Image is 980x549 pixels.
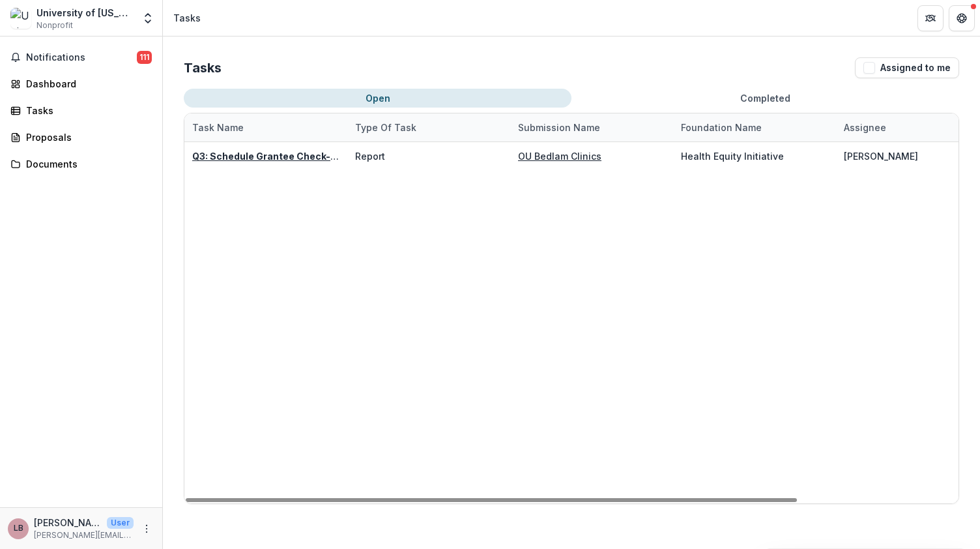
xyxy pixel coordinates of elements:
[355,149,385,163] div: Report
[26,104,147,117] div: Tasks
[347,121,424,134] div: Type of Task
[681,149,784,163] div: Health Equity Initiative
[137,51,152,64] span: 111
[184,121,252,134] div: Task Name
[347,113,510,141] div: Type of Task
[673,121,770,134] div: Foundation Name
[836,121,894,134] div: Assignee
[510,113,673,141] div: Submission Name
[917,5,944,31] button: Partners
[5,153,157,175] a: Documents
[5,100,157,121] a: Tasks
[139,521,154,537] button: More
[5,73,157,95] a: Dashboard
[844,149,918,163] div: [PERSON_NAME]
[184,113,347,141] div: Task Name
[26,52,137,63] span: Notifications
[139,5,157,31] button: Open entity switcher
[107,517,134,529] p: User
[34,529,134,541] p: [PERSON_NAME][EMAIL_ADDRESS][DOMAIN_NAME]
[673,113,836,141] div: Foundation Name
[518,151,601,162] a: OU Bedlam Clinics
[192,151,442,162] a: Q3: Schedule Grantee Check-in with [PERSON_NAME]
[26,77,147,91] div: Dashboard
[36,20,73,31] span: Nonprofit
[26,130,147,144] div: Proposals
[5,126,157,148] a: Proposals
[14,524,23,533] div: Leah Brumbaugh
[510,121,608,134] div: Submission Name
[5,47,157,68] button: Notifications111
[36,6,134,20] div: University of [US_STATE] Foundation
[855,57,959,78] button: Assigned to me
[184,60,222,76] h2: Tasks
[949,5,975,31] button: Get Help
[10,8,31,29] img: University of Oklahoma Foundation
[168,8,206,27] nav: breadcrumb
[34,516,102,529] p: [PERSON_NAME]
[26,157,147,171] div: Documents
[173,11,201,25] div: Tasks
[571,89,959,108] button: Completed
[184,89,571,108] button: Open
